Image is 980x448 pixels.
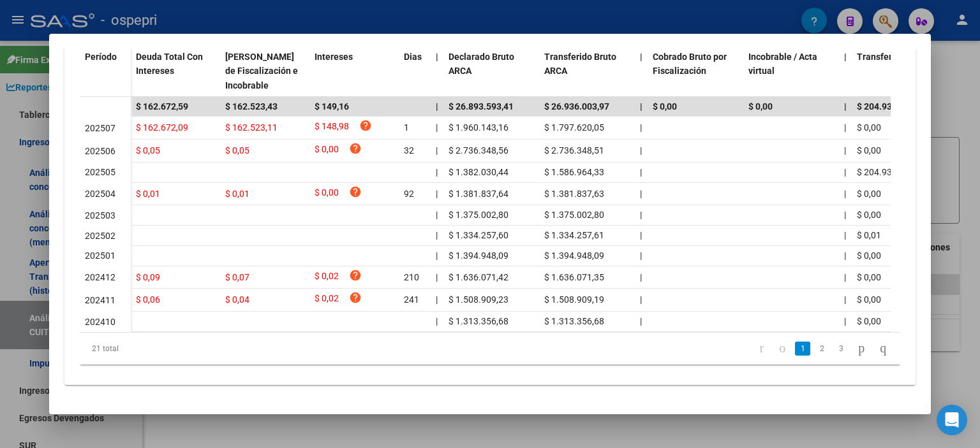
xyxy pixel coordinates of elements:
[544,230,604,240] span: $ 1.334.257,61
[544,101,609,112] span: $ 26.936.003,97
[544,189,604,199] span: $ 1.381.837,63
[436,316,438,326] span: |
[225,189,249,199] span: $ 0,01
[80,333,242,365] div: 21 total
[844,294,846,305] span: |
[852,43,947,99] datatable-header-cell: Transferido De Más
[436,167,438,177] span: |
[857,167,909,177] span: $ 204.933,89
[136,122,188,133] span: $ 162.672,09
[315,269,339,286] span: $ 0,02
[844,210,846,220] span: |
[648,43,743,99] datatable-header-cell: Cobrado Bruto por Fiscalización
[844,189,846,199] span: |
[449,250,509,261] span: $ 1.394.948,09
[449,122,509,133] span: $ 1.960.143,16
[85,231,115,241] span: 202502
[844,230,846,240] span: |
[136,145,160,155] span: $ 0,05
[874,342,892,356] a: go to last page
[85,189,115,199] span: 202504
[436,230,438,240] span: |
[404,145,414,155] span: 32
[225,52,298,91] span: [PERSON_NAME] de Fiscalización e Incobrable
[85,250,115,261] span: 202501
[814,342,829,356] a: 2
[640,230,642,240] span: |
[449,272,509,282] span: $ 1.636.071,42
[436,250,438,261] span: |
[844,167,846,177] span: |
[754,342,770,356] a: go to first page
[640,122,642,133] span: |
[635,43,648,99] datatable-header-cell: |
[225,122,278,133] span: $ 162.523,11
[640,250,642,261] span: |
[544,145,604,155] span: $ 2.736.348,51
[653,101,677,112] span: $ 0,00
[225,145,249,155] span: $ 0,05
[404,52,422,62] span: Dias
[404,122,409,133] span: 1
[136,294,160,305] span: $ 0,06
[857,316,881,326] span: $ 0,00
[443,43,539,99] datatable-header-cell: Declarado Bruto ARCA
[449,52,514,76] span: Declarado Bruto ARCA
[349,291,362,304] i: help
[449,167,509,177] span: $ 1.382.030,44
[349,142,362,155] i: help
[436,52,438,62] span: |
[640,316,642,326] span: |
[315,291,339,308] span: $ 0,02
[449,145,509,155] span: $ 2.736.348,56
[839,43,852,99] datatable-header-cell: |
[539,43,635,99] datatable-header-cell: Transferido Bruto ARCA
[857,52,937,62] span: Transferido De Más
[131,43,220,99] datatable-header-cell: Deuda Total Con Intereses
[449,210,509,220] span: $ 1.375.002,80
[812,338,831,359] li: page 2
[844,52,847,62] span: |
[436,210,438,220] span: |
[544,294,604,305] span: $ 1.508.909,19
[743,43,839,99] datatable-header-cell: Incobrable / Acta virtual
[544,122,604,133] span: $ 1.797.620,05
[85,167,115,177] span: 202505
[449,189,509,199] span: $ 1.381.837,64
[544,167,604,177] span: $ 1.586.964,33
[640,52,642,62] span: |
[136,189,160,199] span: $ 0,01
[857,230,881,240] span: $ 0,01
[85,123,115,133] span: 202507
[937,405,967,435] div: Open Intercom Messenger
[857,210,881,220] span: $ 0,00
[844,272,846,282] span: |
[136,101,188,112] span: $ 162.672,59
[640,101,642,112] span: |
[436,122,438,133] span: |
[640,210,642,220] span: |
[640,189,642,199] span: |
[640,294,642,305] span: |
[544,210,604,220] span: $ 1.375.002,80
[857,101,909,112] span: $ 204.933,99
[844,250,846,261] span: |
[793,338,812,359] li: page 1
[136,272,160,282] span: $ 0,09
[449,101,514,112] span: $ 26.893.593,41
[404,189,414,199] span: 92
[315,185,339,203] span: $ 0,00
[315,119,349,136] span: $ 148,98
[85,146,115,156] span: 202506
[404,294,419,305] span: 241
[857,250,881,261] span: $ 0,00
[748,52,817,76] span: Incobrable / Acta virtual
[653,52,727,76] span: Cobrado Bruto por Fiscalización
[349,185,362,198] i: help
[857,294,881,305] span: $ 0,00
[640,272,642,282] span: |
[844,122,846,133] span: |
[85,272,115,282] span: 202412
[844,145,846,155] span: |
[857,272,881,282] span: $ 0,00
